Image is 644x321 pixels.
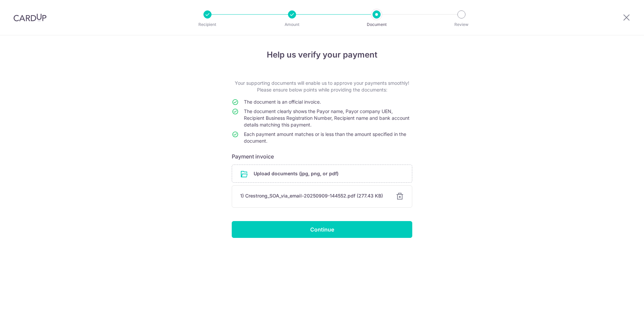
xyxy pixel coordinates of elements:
p: Review [437,21,486,28]
span: The document clearly shows the Payor name, Payor company UEN, Recipient Business Registration Num... [244,108,410,128]
div: Upload documents (jpg, png, or pdf) [232,165,412,183]
p: Your supporting documents will enable us to approve your payments smoothly! Please ensure below p... [232,80,412,93]
span: Each payment amount matches or is less than the amount specified in the document. [244,131,406,144]
div: 1) Crestrong_SOA_via_email-20250909-144552.pdf (277.43 KB) [240,192,388,199]
p: Amount [267,21,317,28]
h4: Help us verify your payment [232,49,412,61]
h6: Payment invoice [232,152,412,160]
p: Recipient [183,21,232,28]
p: Document [352,21,401,28]
input: Continue [232,221,412,238]
img: CardUp [13,13,46,22]
span: The document is an official invoice. [244,99,321,105]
